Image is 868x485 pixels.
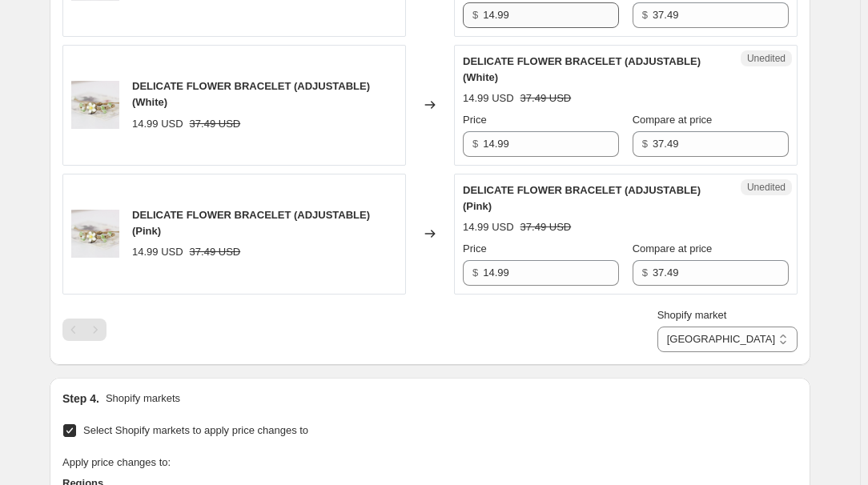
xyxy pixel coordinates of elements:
span: $ [642,9,648,21]
span: $ [642,267,648,279]
div: 14.99 USD [132,116,183,132]
div: 14.99 USD [463,90,514,106]
strike: 37.49 USD [520,90,572,106]
span: Select Shopify markets to apply price changes to [83,424,308,436]
span: DELICATE FLOWER BRACELET (ADJUSTABLE) (Pink) [132,209,370,237]
span: DELICATE FLOWER BRACELET (ADJUSTABLE) (White) [132,80,370,108]
div: 14.99 USD [463,219,514,235]
div: 14.99 USD [132,244,183,260]
span: Price [463,242,487,255]
span: Apply price changes to: [62,456,171,468]
span: $ [472,138,478,150]
img: 3_e129c03e-1a6a-49a7-8149-eb4534fa48f3_80x.png [71,210,119,258]
img: 3_e129c03e-1a6a-49a7-8149-eb4534fa48f3_80x.png [71,81,119,129]
h2: Step 4. [62,391,99,407]
strike: 37.49 USD [190,244,241,260]
span: DELICATE FLOWER BRACELET (ADJUSTABLE) (White) [463,55,701,83]
span: Compare at price [633,114,713,126]
nav: Pagination [62,319,106,341]
span: $ [472,9,478,21]
span: Unedited [747,52,786,65]
span: Compare at price [633,242,713,255]
span: DELICATE FLOWER BRACELET (ADJUSTABLE) (Pink) [463,184,701,212]
span: $ [642,138,648,150]
p: Shopify markets [106,391,180,407]
span: Unedited [747,181,786,194]
strike: 37.49 USD [190,116,241,132]
span: $ [472,267,478,279]
span: Price [463,114,487,126]
strike: 37.49 USD [520,219,572,235]
span: Shopify market [657,309,727,321]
